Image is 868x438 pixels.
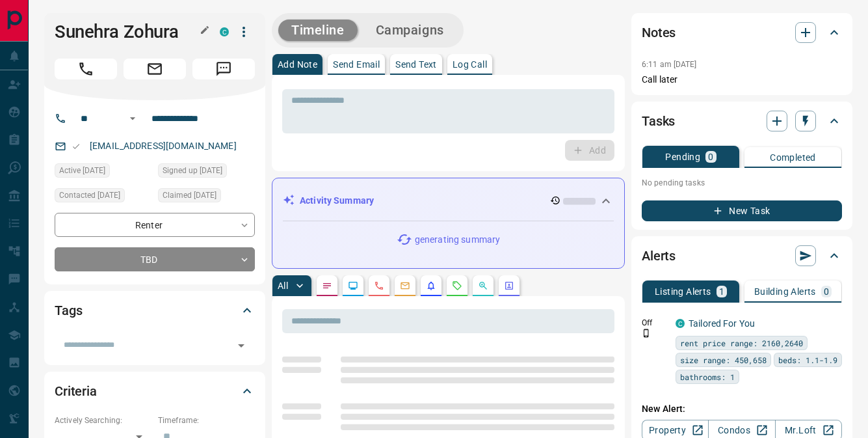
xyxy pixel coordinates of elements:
[642,329,651,338] svg: Push Notification Only
[55,381,97,402] h2: Criteria
[642,17,842,48] div: Notes
[59,189,120,202] span: Contacted [DATE]
[395,60,437,69] p: Send Text
[426,281,436,291] svg: Listing Alerts
[124,59,186,79] span: Email
[642,240,842,271] div: Alerts
[642,22,676,43] h2: Notes
[642,245,676,266] h2: Alerts
[55,188,151,206] div: Thu May 08 2025
[348,281,358,291] svg: Lead Browsing Activity
[452,281,462,291] svg: Requests
[642,111,675,131] h2: Tasks
[642,200,842,221] button: New Task
[642,73,842,87] p: Call later
[55,295,255,326] div: Tags
[363,20,457,41] button: Campaigns
[719,287,724,296] p: 1
[55,376,255,407] div: Criteria
[72,142,81,151] svg: Email Valid
[90,141,237,151] a: [EMAIL_ADDRESS][DOMAIN_NAME]
[55,247,255,271] div: TBD
[163,189,217,202] span: Claimed [DATE]
[55,163,151,182] div: Tue Dec 10 2024
[158,188,255,206] div: Fri Dec 13 2024
[642,60,697,69] p: 6:11 am [DATE]
[158,415,255,426] p: Timeframe:
[192,59,255,79] span: Message
[220,27,229,36] div: condos.ca
[478,281,488,291] svg: Opportunities
[824,287,829,296] p: 0
[55,300,82,321] h2: Tags
[778,353,837,366] span: beds: 1.1-1.9
[300,194,374,208] p: Activity Summary
[453,60,487,69] p: Log Call
[374,281,384,291] svg: Calls
[642,105,842,137] div: Tasks
[400,281,410,291] svg: Emails
[680,353,767,366] span: size range: 450,658
[665,152,700,161] p: Pending
[642,317,668,329] p: Off
[642,402,842,416] p: New Alert:
[55,59,117,79] span: Call
[55,415,151,426] p: Actively Searching:
[680,370,735,383] span: bathrooms: 1
[55,21,200,42] h1: Sunehra Zohura
[158,163,255,182] div: Tue Dec 10 2024
[655,287,711,296] p: Listing Alerts
[504,281,514,291] svg: Agent Actions
[55,213,255,237] div: Renter
[59,164,105,177] span: Active [DATE]
[278,281,288,290] p: All
[278,20,358,41] button: Timeline
[689,318,755,329] a: Tailored For You
[754,287,816,296] p: Building Alerts
[125,111,140,126] button: Open
[680,336,803,349] span: rent price range: 2160,2640
[415,233,500,247] p: generating summary
[676,319,685,328] div: condos.ca
[283,189,614,213] div: Activity Summary
[232,336,250,355] button: Open
[278,60,317,69] p: Add Note
[163,164,222,177] span: Signed up [DATE]
[333,60,380,69] p: Send Email
[322,281,332,291] svg: Notes
[708,152,713,161] p: 0
[642,173,842,193] p: No pending tasks
[770,153,816,162] p: Completed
